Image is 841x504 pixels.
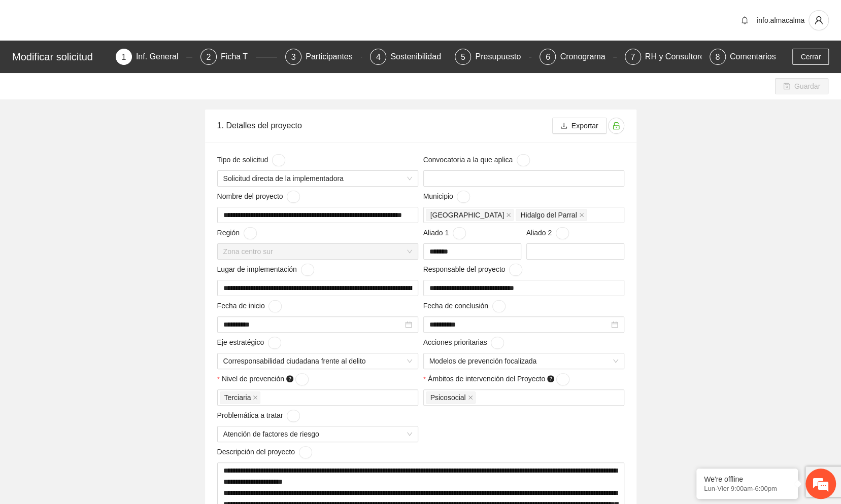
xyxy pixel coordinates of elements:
[223,426,412,442] span: Atención de factores de riesgo
[287,191,300,203] button: Nombre del proyecto
[217,410,300,422] span: Problemática a tratar
[428,373,569,385] span: Ámbitos de intervención del Proyecto
[492,300,506,312] button: Fecha de conclusión
[423,337,504,349] span: Acciones prioritarias
[516,209,586,221] span: Hidalgo del Parral
[520,209,577,221] span: Hidalgo del Parral
[757,16,804,24] span: info.almacalma
[136,49,187,65] div: Inf. General
[286,375,293,382] span: question-circle
[12,49,110,65] div: Modificar solicitud
[710,49,776,65] div: 8Comentarios
[560,49,613,65] div: Cronograma
[423,191,470,203] span: Municipio
[220,391,261,404] span: Terciaria
[53,52,171,65] div: Dejar un mensaje
[461,53,465,61] span: 5
[217,264,314,276] span: Lugar de implementación
[217,446,312,458] span: Descripción del proyecto
[224,392,251,403] span: Terciaria
[222,373,309,385] span: Nivel de prevención
[223,244,412,259] span: Zona centro sur
[645,49,717,65] div: RH y Consultores
[571,120,598,131] span: Exportar
[737,16,752,24] span: bell
[299,446,312,458] button: Descripción del proyecto
[217,111,552,140] div: 1. Detalles del proyecto
[526,227,569,239] span: Aliado 2
[217,337,281,349] span: Eje estratégico
[630,53,635,61] span: 7
[506,212,511,218] span: close
[223,353,412,369] span: Corresponsabilidad ciudadana frente al delito
[608,118,624,134] button: unlock
[291,53,296,61] span: 3
[121,53,126,61] span: 1
[704,475,790,483] div: We're offline
[426,391,476,404] span: Psicosocial
[423,154,530,166] span: Convocatoria a la que aplica
[546,53,550,61] span: 6
[730,49,776,65] div: Comentarios
[295,373,309,385] button: Nivel de prevención question-circle
[430,392,466,403] span: Psicosocial
[207,53,211,61] span: 2
[306,49,361,65] div: Participantes
[547,375,554,382] span: question-circle
[285,49,362,65] div: 3Participantes
[609,122,624,130] span: unlock
[253,395,258,400] span: close
[268,337,281,349] button: Eje estratégico
[552,118,607,134] button: downloadExportar
[704,485,790,492] p: Lun-Vier 9:00am-6:00pm
[423,264,523,276] span: Responsable del proyecto
[376,53,381,61] span: 4
[423,300,506,312] span: Fecha de conclusión
[455,49,531,65] div: 5Presupuesto
[457,191,470,203] button: Municipio
[579,212,584,218] span: close
[556,227,569,239] button: Aliado 2
[517,154,530,166] button: Convocatoria a la que aplica
[736,12,753,28] button: bell
[715,53,720,61] span: 8
[19,135,179,238] span: Estamos sin conexión. Déjenos un mensaje.
[287,410,300,422] button: Problemática a tratar
[509,264,522,276] button: Responsable del proyecto
[221,49,256,65] div: Ficha T
[151,312,184,326] em: Enviar
[217,154,285,166] span: Tipo de solicitud
[556,373,569,385] button: Ámbitos de intervención del Proyecto question-circle
[5,277,193,312] textarea: Escriba su mensaje aquí y haga clic en “Enviar”
[217,191,300,203] span: Nombre del proyecto
[429,353,618,369] span: Modelos de prevención focalizada
[540,49,616,65] div: 6Cronograma
[223,171,412,186] span: Solicitud directa de la implementadora
[390,49,449,65] div: Sostenibilidad
[268,300,282,312] button: Fecha de inicio
[809,10,829,30] button: user
[426,209,514,221] span: Chihuahua
[475,49,529,65] div: Presupuesto
[301,264,314,276] button: Lugar de implementación
[430,209,504,221] span: [GEOGRAPHIC_DATA]
[272,154,285,166] button: Tipo de solicitud
[800,51,821,62] span: Cerrar
[491,337,504,349] button: Acciones prioritarias
[217,300,282,312] span: Fecha de inicio
[453,227,466,239] button: Aliado 1
[217,227,257,239] span: Región
[423,227,466,239] span: Aliado 1
[809,16,828,25] span: user
[560,122,567,130] span: download
[166,5,191,29] div: Minimizar ventana de chat en vivo
[370,49,447,65] div: 4Sostenibilidad
[775,78,828,94] button: saveGuardar
[468,395,473,400] span: close
[792,49,829,65] button: Cerrar
[625,49,701,65] div: 7RH y Consultores
[200,49,277,65] div: 2Ficha T
[244,227,257,239] button: Región
[116,49,192,65] div: 1Inf. General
